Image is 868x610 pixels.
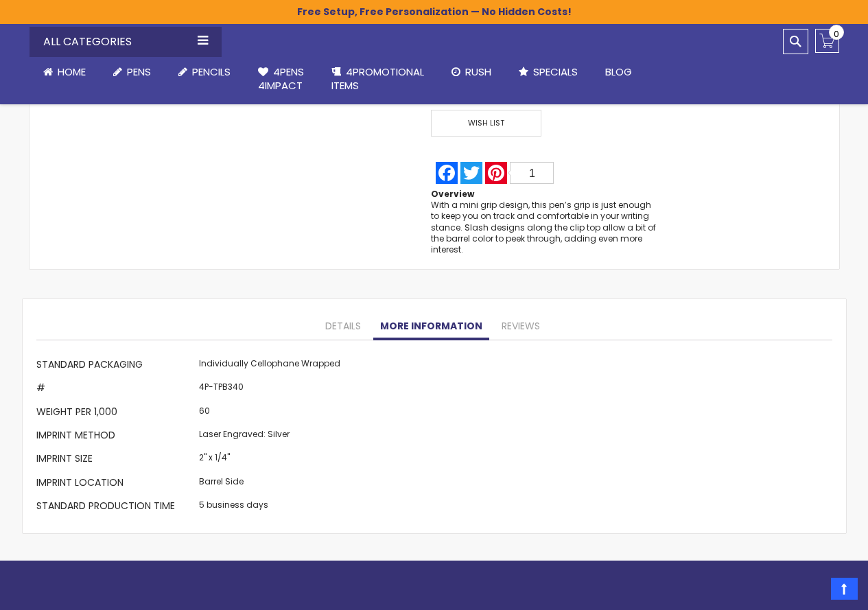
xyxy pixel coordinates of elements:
[431,200,659,255] div: With a mini grip design, this pen’s grip is just enough to keep you on track and comfortable in y...
[434,162,459,184] a: Facebook
[331,64,424,93] span: 4PROMOTIONAL ITEMS
[431,188,474,200] strong: Overview
[438,57,505,87] a: Rush
[484,162,555,184] a: Pinterest1
[36,378,196,401] th: #
[36,472,196,495] th: Imprint Location
[58,64,86,79] span: Home
[36,354,196,377] th: Standard Packaging
[373,313,489,340] a: More Information
[605,64,632,79] span: Blog
[495,313,547,340] a: Reviews
[196,401,344,425] td: 60
[465,64,491,79] span: Rush
[505,57,591,87] a: Specials
[591,57,646,87] a: Blog
[99,57,165,87] a: Pens
[36,449,196,472] th: Imprint Size
[36,496,196,519] th: Standard Production Time
[533,64,578,79] span: Specials
[36,401,196,425] th: Weight per 1,000
[431,110,541,137] span: Wish List
[165,57,244,87] a: Pencils
[196,496,344,519] td: 5 business days
[244,57,318,102] a: 4Pens4impact
[529,167,535,179] span: 1
[318,57,438,102] a: 4PROMOTIONALITEMS
[318,313,368,340] a: Details
[196,378,344,401] td: 4P-TPB340
[431,110,545,137] a: Wish List
[30,27,222,57] div: All Categories
[196,449,344,472] td: 2" x 1/4"
[834,27,839,40] span: 0
[30,57,99,87] a: Home
[196,472,344,495] td: Barrel Side
[127,64,151,79] span: Pens
[815,29,839,53] a: 0
[196,425,344,448] td: Laser Engraved: Silver
[36,425,196,448] th: Imprint Method
[258,64,304,93] span: 4Pens 4impact
[192,64,231,79] span: Pencils
[196,354,344,377] td: Individually Cellophane Wrapped
[831,578,858,600] a: Top
[459,162,484,184] a: Twitter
